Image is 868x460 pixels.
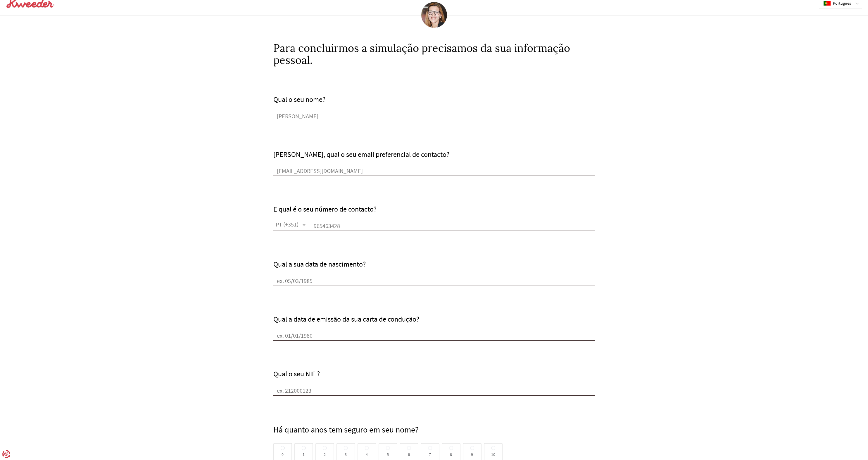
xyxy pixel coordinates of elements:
[273,260,366,269] label: Qual a sua data de nascimento?
[273,42,595,66] h3: Para concluirmos a simulação precisamos da sua informação pessoal.
[273,315,419,324] label: Qual a data de emissão da sua carta de condução?
[273,332,595,341] input: ex. 01/01/1980
[273,95,325,104] label: Qual o seu nome?
[273,112,595,121] input: ex. Pedro Silva
[310,222,595,231] input: ex. 911234567
[421,2,447,28] img: Filipa
[273,425,595,434] h4: Há quanto anos tem seguro em seu nome?
[273,167,595,176] input: ex. email@email.com
[273,150,449,159] label: [PERSON_NAME], qual o seu email preferencial de contacto?
[273,277,595,286] input: ex. 05/03/1985
[276,222,298,229] span: PT (+351)
[273,369,320,378] label: Qual o seu NIF ?
[273,387,595,396] input: ex. 212000123
[833,1,851,6] span: Português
